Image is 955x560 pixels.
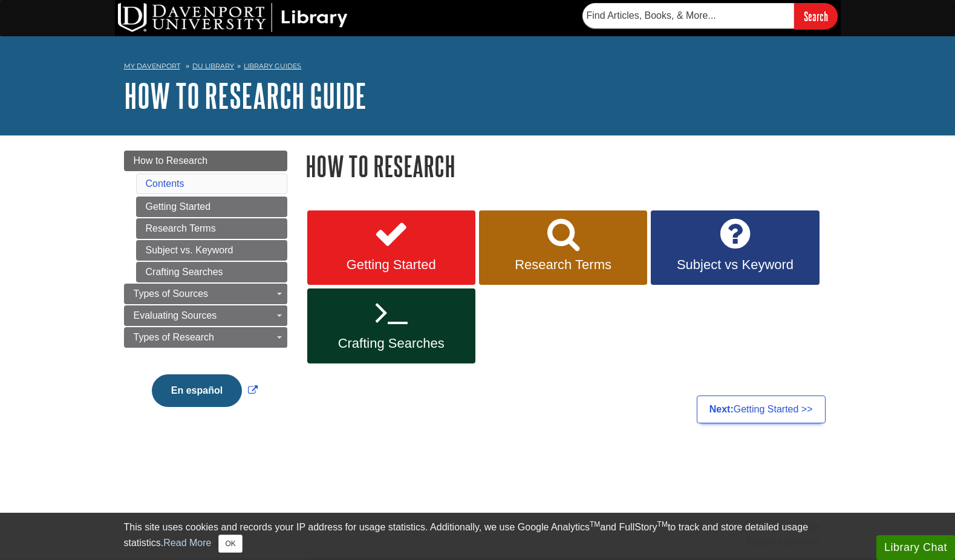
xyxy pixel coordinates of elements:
[136,240,287,261] a: Subject vs. Keyword
[316,336,466,351] span: Crafting Searches
[124,327,287,348] a: Types of Research
[697,396,826,423] a: Next:Getting Started >>
[124,58,832,77] nav: breadcrumb
[134,155,208,166] span: How to Research
[305,151,832,181] h1: How to Research
[124,305,287,326] a: Evaluating Sources
[118,3,348,32] img: DU Library
[124,151,287,428] div: Guide Page Menu
[794,3,838,29] input: Search
[709,404,734,414] strong: Next:
[149,385,261,396] a: Link opens in new window
[582,3,794,28] input: Find Articles, Books, & More...
[488,257,638,273] span: Research Terms
[124,520,832,553] div: This site uses cookies and records your IP address for usage statistics. Additionally, we use Goo...
[134,332,214,342] span: Types of Research
[136,197,287,217] a: Getting Started
[590,520,600,529] sup: TM
[307,210,475,285] a: Getting Started
[479,210,647,285] a: Research Terms
[163,538,211,548] a: Read More
[307,288,475,363] a: Crafting Searches
[146,178,184,189] a: Contents
[582,3,838,29] form: Searches DU Library's articles, books, and more
[876,535,955,560] button: Library Chat
[134,288,209,299] span: Types of Sources
[316,257,466,273] span: Getting Started
[651,210,819,285] a: Subject vs Keyword
[124,77,367,114] a: How to Research Guide
[124,284,287,304] a: Types of Sources
[124,61,180,71] a: My Davenport
[660,257,810,273] span: Subject vs Keyword
[136,262,287,282] a: Crafting Searches
[152,374,242,407] button: En español
[192,62,234,70] a: DU Library
[136,218,287,239] a: Research Terms
[124,151,287,171] a: How to Research
[218,535,242,553] button: Close
[134,310,217,321] span: Evaluating Sources
[244,62,301,70] a: Library Guides
[657,520,668,529] sup: TM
